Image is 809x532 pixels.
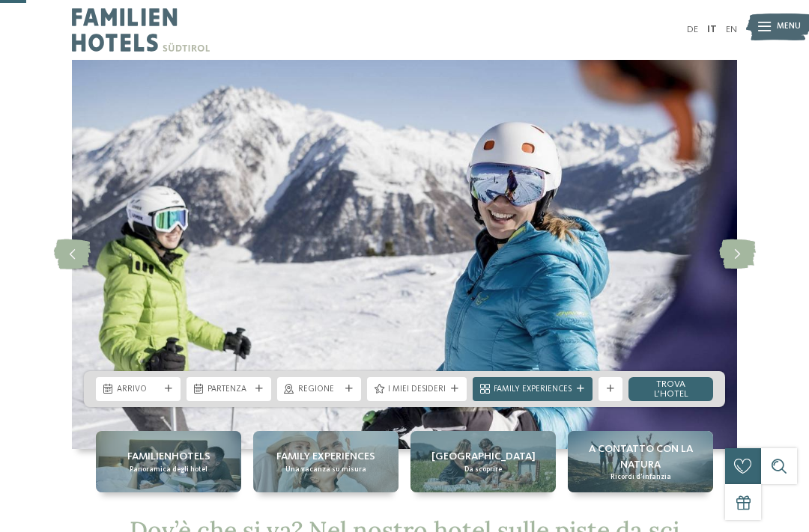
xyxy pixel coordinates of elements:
span: Family experiences [276,449,375,464]
a: IT [707,25,717,34]
span: I miei desideri [388,384,446,396]
span: A contatto con la natura [574,441,707,471]
span: Family Experiences [494,384,572,396]
span: [GEOGRAPHIC_DATA] [431,449,536,464]
span: Partenza [207,384,250,396]
span: Ricordi d’infanzia [610,472,671,482]
span: Da scoprire [464,465,502,474]
a: Hotel sulle piste da sci per bambini: divertimento senza confini Familienhotels Panoramica degli ... [96,431,241,492]
a: Hotel sulle piste da sci per bambini: divertimento senza confini A contatto con la natura Ricordi... [568,431,713,492]
img: Hotel sulle piste da sci per bambini: divertimento senza confini [72,60,737,449]
a: EN [726,25,737,34]
span: Familienhotels [127,449,210,464]
a: Hotel sulle piste da sci per bambini: divertimento senza confini [GEOGRAPHIC_DATA] Da scoprire [410,431,556,492]
span: Arrivo [117,384,160,396]
span: Regione [298,384,341,396]
a: Hotel sulle piste da sci per bambini: divertimento senza confini Family experiences Una vacanza s... [253,431,399,492]
span: Panoramica degli hotel [130,465,207,474]
a: DE [687,25,698,34]
span: Una vacanza su misura [285,465,366,474]
span: Menu [777,21,801,33]
a: trova l’hotel [628,377,713,401]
